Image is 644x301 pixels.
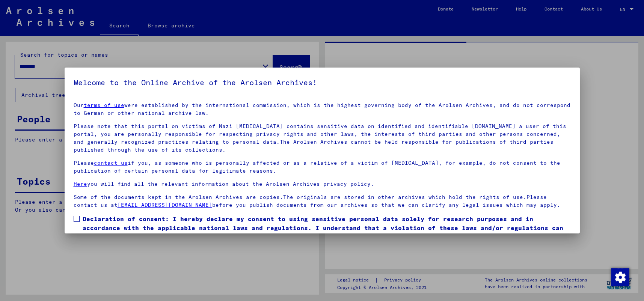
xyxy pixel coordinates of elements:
[611,268,629,286] img: Change consent
[74,122,571,154] p: Please note that this portal on victims of Nazi [MEDICAL_DATA] contains sensitive data on identif...
[74,180,571,188] p: you will find all the relevant information about the Arolsen Archives privacy policy.
[611,268,629,286] div: Change consent
[74,193,571,209] p: Some of the documents kept in the Arolsen Archives are copies.The originals are stored in other a...
[74,181,87,187] a: Here
[83,214,571,241] span: Declaration of consent: I hereby declare my consent to using sensitive personal data solely for r...
[74,159,571,175] p: Please if you, as someone who is personally affected or as a relative of a victim of [MEDICAL_DAT...
[94,160,128,166] a: contact us
[84,102,124,108] a: terms of use
[74,101,571,117] p: Our were established by the international commission, which is the highest governing body of the ...
[74,77,571,89] h5: Welcome to the Online Archive of the Arolsen Archives!
[118,202,212,208] a: [EMAIL_ADDRESS][DOMAIN_NAME]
